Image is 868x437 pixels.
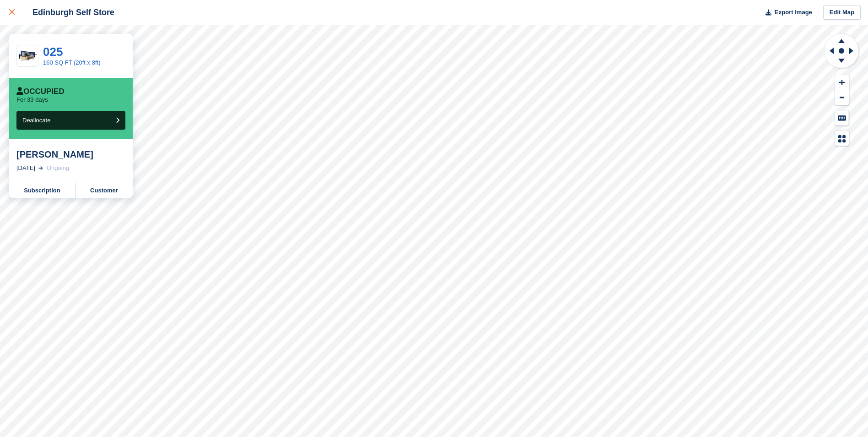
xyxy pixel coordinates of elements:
div: [DATE] [16,164,35,173]
span: Deallocate [22,117,50,124]
a: 025 [43,45,63,59]
div: Occupied [16,87,65,96]
img: arrow-right-light-icn-cde0832a797a2874e46488d9cf13f60e5c3a73dbe684e267c42b8395dfbc2abf.svg [38,166,43,170]
p: For 33 days [16,96,48,104]
img: 20-ft-container%20(29).jpg [17,48,38,64]
div: Ongoing [47,164,69,173]
button: Export Image [760,5,812,20]
span: Export Image [774,8,812,17]
button: Keyboard Shortcuts [835,110,849,126]
a: Edit Map [823,5,861,20]
div: [PERSON_NAME] [16,149,125,160]
button: Zoom In [835,75,849,90]
button: Zoom Out [835,90,849,105]
button: Deallocate [16,111,125,130]
a: Customer [75,183,133,198]
a: Subscription [9,183,75,198]
a: 160 SQ FT (20ft x 8ft) [43,59,100,66]
div: Edinburgh Self Store [24,7,114,18]
button: Map Legend [835,131,849,146]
